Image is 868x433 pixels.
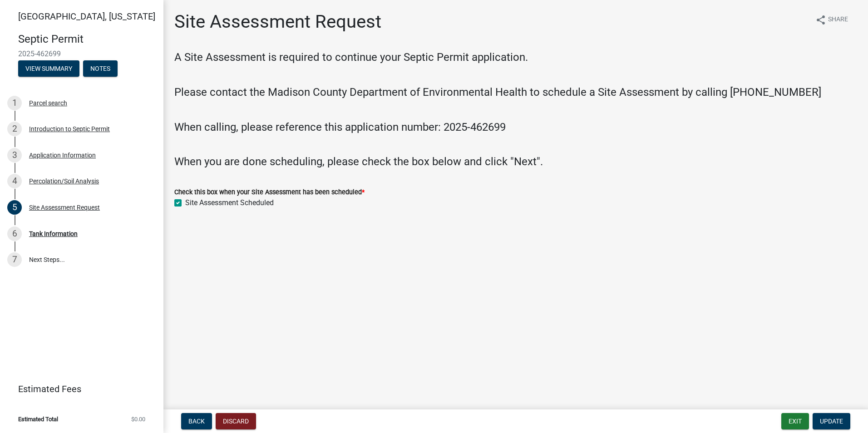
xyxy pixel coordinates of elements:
[29,100,67,106] div: Parcel search
[131,416,145,422] span: $0.00
[18,65,79,73] wm-modal-confirm: Summary
[174,189,365,196] label: Check this box when your Site Assessment has been scheduled
[29,152,96,158] div: Application Information
[188,418,205,425] span: Back
[808,11,855,29] button: shareShare
[181,413,212,429] button: Back
[174,155,857,168] h4: When you are done scheduling, please check the box below and click "Next".
[29,126,110,132] div: Introduction to Septic Permit
[828,15,848,25] span: Share
[820,418,843,425] span: Update
[18,49,145,58] span: 2025-462699
[18,416,58,422] span: Estimated Total
[7,174,22,188] div: 4
[174,121,857,134] h4: When calling, please reference this application number: 2025-462699
[7,148,22,162] div: 3
[7,96,22,110] div: 1
[7,380,149,398] a: Estimated Fees
[7,226,22,241] div: 6
[83,65,118,73] wm-modal-confirm: Notes
[7,122,22,136] div: 2
[813,413,850,429] button: Update
[29,178,99,184] div: Percolation/Soil Analysis
[781,413,809,429] button: Exit
[7,252,22,267] div: 7
[83,60,118,77] button: Notes
[216,413,256,429] button: Discard
[815,15,826,25] i: share
[174,86,857,99] h4: Please contact the Madison County Department of Environmental Health to schedule a Site Assessmen...
[18,11,155,22] span: [GEOGRAPHIC_DATA], [US_STATE]
[18,60,79,77] button: View Summary
[29,231,78,237] div: Tank Information
[174,11,381,33] h1: Site Assessment Request
[185,197,274,208] label: Site Assessment Scheduled
[7,200,22,215] div: 5
[29,204,100,211] div: Site Assessment Request
[18,33,156,46] h4: Septic Permit
[174,51,857,64] h4: A Site Assessment is required to continue your Septic Permit application.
